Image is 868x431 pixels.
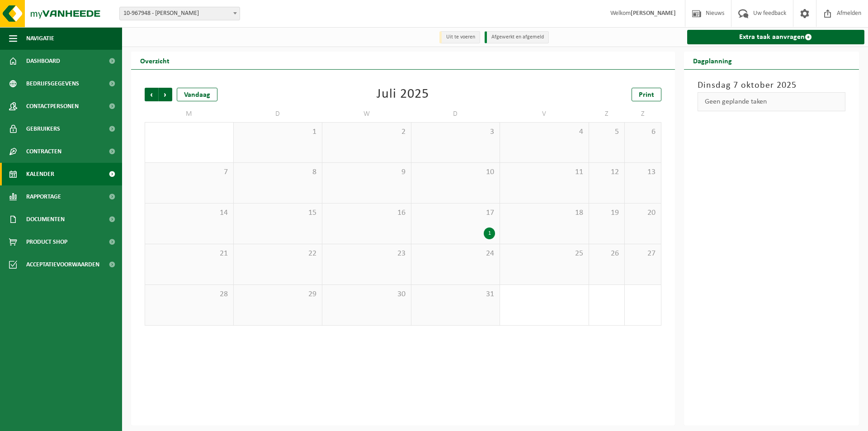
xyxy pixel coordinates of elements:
[150,167,229,177] span: 7
[26,95,79,118] span: Contactpersonen
[327,127,406,137] span: 2
[327,167,406,177] span: 9
[327,289,406,299] span: 30
[238,208,318,218] span: 15
[625,106,661,122] td: Z
[145,88,158,101] span: Vorige
[238,127,318,137] span: 1
[26,27,54,50] span: Navigatie
[416,289,495,299] span: 31
[150,208,229,218] span: 14
[639,91,654,99] span: Print
[26,140,61,163] span: Contracten
[120,7,240,20] span: 10-967948 - VERVENNE, WARD - WERVIK
[26,231,67,253] span: Product Shop
[26,72,79,95] span: Bedrijfsgegevens
[26,253,99,276] span: Acceptatievoorwaarden
[322,106,411,122] td: W
[327,249,406,259] span: 23
[159,88,172,101] span: Volgende
[632,88,661,101] a: Print
[439,31,480,43] li: Uit te voeren
[594,249,620,259] span: 26
[505,127,584,137] span: 4
[505,167,584,177] span: 11
[177,88,217,101] div: Vandaag
[150,249,229,259] span: 21
[505,249,584,259] span: 25
[238,249,318,259] span: 22
[234,106,323,122] td: D
[485,31,549,43] li: Afgewerkt en afgemeld
[416,208,495,218] span: 17
[505,208,584,218] span: 18
[484,227,495,239] div: 1
[150,289,229,299] span: 28
[416,249,495,259] span: 24
[327,208,406,218] span: 16
[131,52,179,69] h2: Overzicht
[594,167,620,177] span: 12
[594,127,620,137] span: 5
[145,106,234,122] td: M
[631,10,676,17] strong: [PERSON_NAME]
[26,118,60,140] span: Gebruikers
[411,106,500,122] td: D
[26,208,65,231] span: Documenten
[238,167,318,177] span: 8
[377,88,429,101] div: Juli 2025
[687,30,865,44] a: Extra taak aanvragen
[500,106,589,122] td: V
[416,127,495,137] span: 3
[589,106,625,122] td: Z
[698,79,846,92] h3: Dinsdag 7 oktober 2025
[26,50,60,72] span: Dashboard
[629,167,656,177] span: 13
[26,185,61,208] span: Rapportage
[629,127,656,137] span: 6
[416,167,495,177] span: 10
[238,289,318,299] span: 29
[594,208,620,218] span: 19
[629,208,656,218] span: 20
[629,249,656,259] span: 27
[26,163,54,185] span: Kalender
[698,92,846,111] div: Geen geplande taken
[119,7,240,20] span: 10-967948 - VERVENNE, WARD - WERVIK
[684,52,741,69] h2: Dagplanning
